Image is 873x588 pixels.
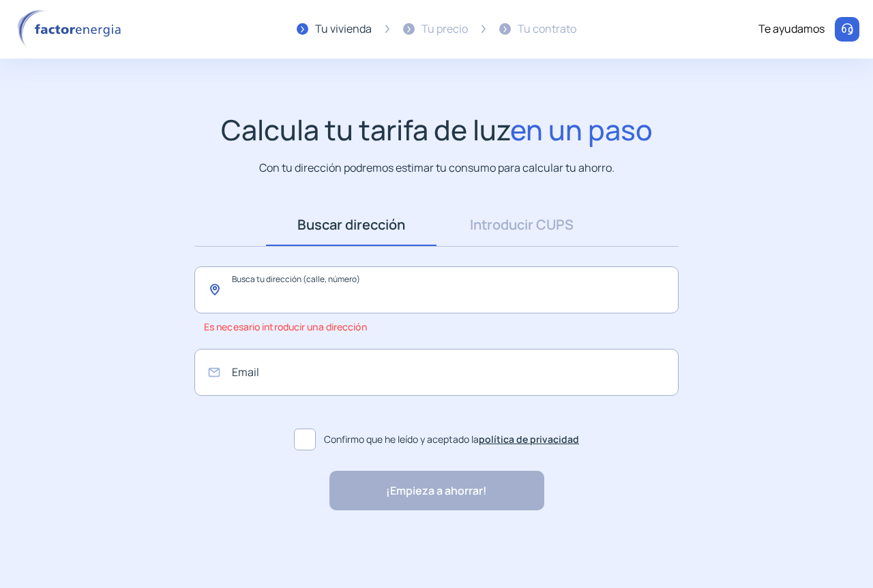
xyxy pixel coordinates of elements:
[266,204,436,246] a: Buscar dirección
[14,10,130,49] img: logo factor
[421,20,468,38] div: Tu precio
[221,113,653,146] h1: Calcula tu tarifa de luz
[518,20,576,38] div: Tu contrato
[436,204,607,246] a: Introducir CUPS
[840,22,854,36] img: llamar
[510,110,653,149] span: en un paso
[479,433,579,446] a: política de privacidad
[259,159,615,176] p: Con tu dirección podremos estimar tu consumo para calcular tu ahorro.
[758,20,825,38] div: Te ayudamos
[315,20,372,38] div: Tu vivienda
[204,313,367,341] span: Es necesario introducir una dirección
[324,432,579,447] span: Confirmo que he leído y aceptado la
